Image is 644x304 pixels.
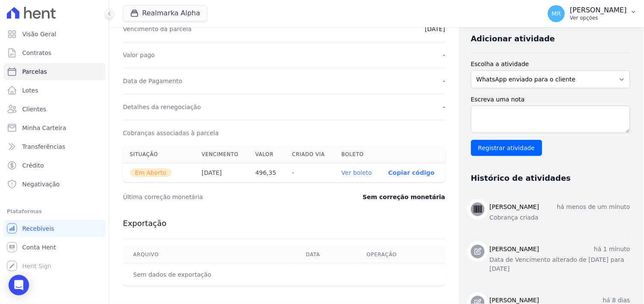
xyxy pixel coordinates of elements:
[123,218,445,229] h3: Exportação
[490,255,630,273] p: Data de Vencimento alterado de [DATE] para [DATE]
[22,124,66,132] span: Minha Carteira
[3,157,105,174] a: Crédito
[425,25,445,33] dd: [DATE]
[335,146,382,163] th: Boleto
[3,26,105,43] a: Visão Geral
[471,60,630,69] label: Escolha a atividade
[123,51,155,59] dt: Valor pago
[471,95,630,104] label: Escreva uma nota
[3,176,105,193] a: Negativação
[296,246,356,263] th: Data
[471,140,542,156] input: Registrar atividade
[22,105,46,113] span: Clientes
[123,129,219,137] dt: Cobranças associadas à parcela
[490,203,539,211] h3: [PERSON_NAME]
[594,245,630,254] p: há 1 minuto
[570,14,627,21] p: Ver opções
[552,11,561,17] span: MR
[123,25,192,33] dt: Vencimento da parcela
[22,180,60,188] span: Negativação
[195,163,249,182] th: [DATE]
[285,146,335,163] th: Criado via
[123,103,201,111] dt: Detalhes da renegociação
[123,246,296,263] th: Arquivo
[3,82,105,99] a: Lotes
[9,275,29,295] div: Open Intercom Messenger
[389,169,435,176] button: Copiar código
[7,206,102,217] div: Plataformas
[3,119,105,136] a: Minha Carteira
[443,103,445,111] dd: -
[130,168,172,177] span: Em Aberto
[443,51,445,59] dd: -
[3,101,105,118] a: Clientes
[471,34,555,44] h3: Adicionar atividade
[471,173,571,183] h3: Histórico de atividades
[249,163,285,182] th: 496,35
[22,30,56,38] span: Visão Geral
[443,77,445,85] dd: -
[22,142,65,151] span: Transferências
[570,6,627,14] p: [PERSON_NAME]
[342,169,372,176] a: Ver boleto
[22,224,54,233] span: Recebíveis
[3,138,105,155] a: Transferências
[123,5,208,21] button: Realmarka Alpha
[3,220,105,237] a: Recebíveis
[557,203,630,211] p: há menos de um minuto
[22,161,44,170] span: Crédito
[123,193,313,201] dt: Última correção monetária
[490,213,630,222] p: Cobrança criada
[357,246,445,263] th: Operação
[3,44,105,61] a: Contratos
[22,86,38,95] span: Lotes
[3,63,105,80] a: Parcelas
[22,49,51,57] span: Contratos
[249,146,285,163] th: Valor
[123,77,182,85] dt: Data de Pagamento
[285,163,335,182] th: -
[123,263,296,286] td: Sem dados de exportação
[195,146,249,163] th: Vencimento
[123,146,195,163] th: Situação
[22,67,47,76] span: Parcelas
[541,2,644,26] button: MR [PERSON_NAME] Ver opções
[22,243,56,252] span: Conta Hent
[3,239,105,256] a: Conta Hent
[490,245,539,254] h3: [PERSON_NAME]
[363,193,445,201] dd: Sem correção monetária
